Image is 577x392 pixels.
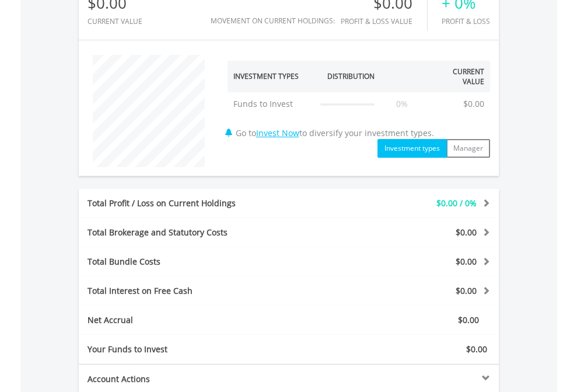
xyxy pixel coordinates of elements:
[327,71,375,81] div: Distribution
[442,18,490,25] div: Profit & Loss
[228,61,315,92] th: Investment Types
[341,18,427,25] div: Profit & Loss Value
[79,256,324,268] div: Total Bundle Costs
[457,92,490,116] td: $0.00
[446,139,490,158] button: Manager
[219,49,499,158] div: Go to to diversify your investment types.
[466,344,487,355] span: $0.00
[458,314,479,325] span: $0.00
[79,285,324,297] div: Total Interest on Free Cash
[79,314,324,326] div: Net Accrual
[79,197,324,209] div: Total Profit / Loss on Current Holdings
[79,373,289,385] div: Account Actions
[377,139,447,158] button: Investment types
[424,61,490,92] th: Current Value
[256,127,299,138] a: Invest Now
[456,227,477,238] span: $0.00
[380,92,424,116] td: 0%
[456,285,477,296] span: $0.00
[79,227,324,238] div: Total Brokerage and Statutory Costs
[79,344,289,355] div: Your Funds to Invest
[436,197,477,209] span: $0.00 / 0%
[456,256,477,267] span: $0.00
[211,17,335,25] div: Movement on Current Holdings:
[228,92,315,116] td: Funds to Invest
[88,18,142,25] div: CURRENT VALUE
